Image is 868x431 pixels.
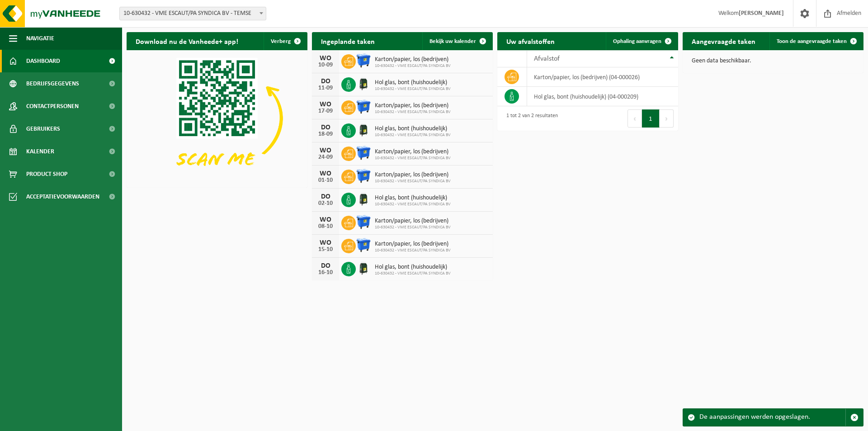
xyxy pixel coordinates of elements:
[769,32,863,50] a: Toon de aangevraagde taken
[316,101,335,108] div: WO
[271,38,291,44] span: Verberg
[375,271,451,276] span: 10-630432 - VME ESCAUT/PA SYNDICA BV
[264,32,307,50] button: Verberg
[316,124,335,131] div: DO
[356,145,371,161] img: WB-1100-HPE-BE-01
[119,7,266,20] span: 10-630432 - VME ESCAUT/PA SYNDICA BV - TEMSE
[375,202,451,207] span: 10-630432 - VME ESCAUT/PA SYNDICA BV
[375,125,451,133] span: Hol glas, bont (huishoudelijk)
[26,163,67,185] span: Product Shop
[375,102,451,109] span: Karton/papier, los (bedrijven)
[497,32,564,50] h2: Uw afvalstoffen
[316,223,335,230] div: 08-10
[375,225,451,230] span: 10-630432 - VME ESCAUT/PA SYNDICA BV
[26,50,60,72] span: Dashboard
[316,78,335,85] div: DO
[375,248,451,253] span: 10-630432 - VME ESCAUT/PA SYNDICA BV
[316,216,335,223] div: WO
[739,10,784,17] strong: [PERSON_NAME]
[642,109,660,128] button: 1
[375,86,451,92] span: 10-630432 - VME ESCAUT/PA SYNDICA BV
[375,133,451,138] span: 10-630432 - VME ESCAUT/PA SYNDICA BV
[312,32,384,50] h2: Ingeplande taken
[316,193,335,200] div: DO
[26,185,99,208] span: Acceptatievoorwaarden
[606,32,677,50] a: Ophaling aanvragen
[316,55,335,62] div: WO
[527,67,678,87] td: karton/papier, los (bedrijven) (04-000026)
[316,270,335,276] div: 16-10
[356,214,371,230] img: WB-1100-HPE-BE-01
[316,239,335,246] div: WO
[777,38,847,44] span: Toon de aangevraagde taken
[316,131,335,137] div: 18-09
[375,179,451,184] span: 10-630432 - VME ESCAUT/PA SYNDICA BV
[375,171,451,179] span: Karton/papier, los (bedrijven)
[127,32,247,50] h2: Download nu de Vanheede+ app!
[375,148,451,156] span: Karton/papier, los (bedrijven)
[316,108,335,114] div: 17-09
[375,79,451,86] span: Hol glas, bont (huishoudelijk)
[356,191,371,207] img: CR-HR-1C-1000-PES-01
[660,109,674,128] button: Next
[316,177,335,184] div: 01-10
[375,264,451,271] span: Hol glas, bont (huishoudelijk)
[627,109,642,128] button: Previous
[127,50,307,186] img: Download de VHEPlus App
[356,76,371,91] img: CR-HR-1C-1000-PES-01
[534,55,560,62] span: Afvalstof
[356,168,371,184] img: WB-1100-HPE-BE-01
[316,62,335,68] div: 10-09
[375,241,451,248] span: Karton/papier, los (bedrijven)
[356,237,371,253] img: WB-1100-HPE-BE-01
[375,56,451,63] span: Karton/papier, los (bedrijven)
[26,95,79,118] span: Contactpersonen
[692,58,854,64] p: Geen data beschikbaar.
[375,63,451,69] span: 10-630432 - VME ESCAUT/PA SYNDICA BV
[26,118,60,140] span: Gebruikers
[356,122,371,137] img: CR-HR-1C-1000-PES-01
[422,32,492,50] a: Bekijk uw kalender
[699,409,845,426] div: De aanpassingen werden opgeslagen.
[375,194,451,202] span: Hol glas, bont (huishoudelijk)
[316,85,335,91] div: 11-09
[26,27,54,50] span: Navigatie
[120,7,266,20] span: 10-630432 - VME ESCAUT/PA SYNDICA BV - TEMSE
[375,156,451,161] span: 10-630432 - VME ESCAUT/PA SYNDICA BV
[527,87,678,106] td: hol glas, bont (huishoudelijk) (04-000209)
[375,109,451,115] span: 10-630432 - VME ESCAUT/PA SYNDICA BV
[356,99,371,114] img: WB-1100-HPE-BE-01
[613,38,661,44] span: Ophaling aanvragen
[356,53,371,68] img: WB-1100-HPE-BE-01
[316,154,335,161] div: 24-09
[316,147,335,154] div: WO
[375,218,451,225] span: Karton/papier, los (bedrijven)
[429,38,476,44] span: Bekijk uw kalender
[356,260,371,276] img: CR-HR-1C-1000-PES-01
[683,32,764,50] h2: Aangevraagde taken
[316,262,335,270] div: DO
[26,140,54,163] span: Kalender
[316,246,335,253] div: 15-10
[502,109,558,128] div: 1 tot 2 van 2 resultaten
[316,200,335,207] div: 02-10
[26,72,79,95] span: Bedrijfsgegevens
[316,170,335,177] div: WO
